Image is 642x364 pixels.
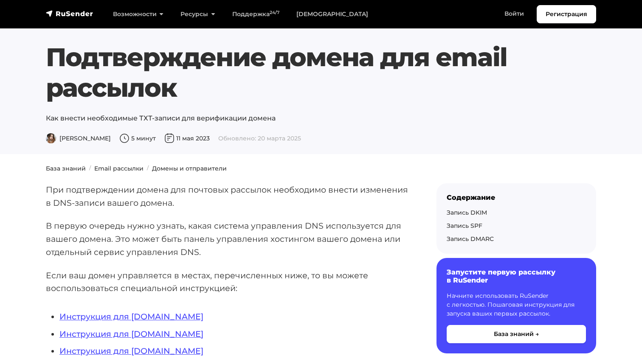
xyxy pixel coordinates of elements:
h1: Подтверждение домена для email рассылок [46,42,596,103]
div: Содержание [447,193,586,202]
img: Дата публикации [164,133,175,143]
span: 11 мая 2023 [164,134,210,142]
span: [PERSON_NAME] [46,134,111,142]
h6: Запустите первую рассылку в RuSender [447,268,586,284]
p: Как внести необходимые ТХТ-записи для верификации домена [46,113,596,123]
img: Время чтения [119,133,130,143]
p: При подтверждении домена для почтовых рассылок необходимо внести изменения в DNS-записи вашего до... [46,183,409,209]
button: База знаний → [447,325,586,343]
a: Поддержка24/7 [224,6,288,23]
span: 5 минут [119,134,156,142]
p: Если ваш домен управляется в местах, перечисленных ниже, то вы можете воспользоваться специальной... [46,269,409,295]
p: Начните использовать RuSender с легкостью. Пошаговая инструкция для запуска ваших первых рассылок. [447,291,586,318]
a: Домены и отправители [152,165,227,172]
sup: 24/7 [270,10,279,15]
a: Инструкция для [DOMAIN_NAME] [59,329,203,339]
p: В первую очередь нужно узнать, какая система управления DNS используется для вашего домена. Это м... [46,219,409,258]
a: [DEMOGRAPHIC_DATA] [288,6,377,23]
a: Войти [496,5,532,22]
span: Обновлено: 20 марта 2025 [218,134,301,142]
a: Запись DKIM [447,209,487,216]
nav: breadcrumb [41,164,601,173]
a: Запустите первую рассылку в RuSender Начните использовать RuSender с легкостью. Пошаговая инструк... [436,258,596,353]
a: Ресурсы [172,6,223,23]
a: База знаний [46,165,86,172]
a: Запись DMARC [447,235,494,243]
a: Запись SPF [447,222,482,230]
img: RuSender [46,9,93,18]
a: Возможности [104,6,172,23]
a: Регистрация [537,5,596,23]
a: Инструкция для [DOMAIN_NAME] [59,311,203,322]
a: Email рассылки [94,165,144,172]
a: Инструкция для [DOMAIN_NAME] [59,346,203,356]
